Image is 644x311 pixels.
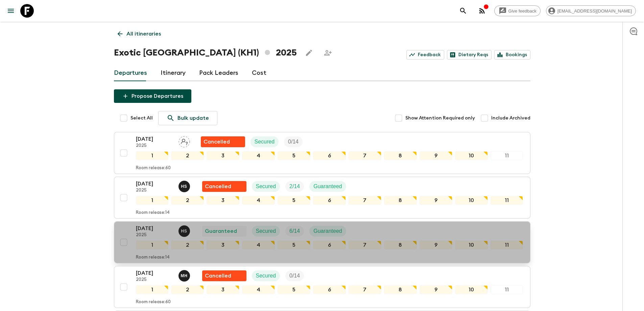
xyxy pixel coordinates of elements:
[278,196,310,205] div: 5
[126,30,161,38] p: All itineraries
[114,65,147,81] a: Departures
[114,177,530,219] button: [DATE]2025Hong SarouFlash Pack cancellationSecuredTrip FillGuaranteed1234567891011Room release:14
[420,196,452,205] div: 9
[171,196,204,205] div: 2
[321,46,335,60] span: Share this itinerary
[285,181,304,192] div: Trip Fill
[136,224,173,232] p: [DATE]
[289,182,300,191] p: 2 / 14
[255,138,275,146] p: Secured
[171,151,204,160] div: 2
[278,151,310,160] div: 5
[178,181,191,192] button: HS
[205,272,231,280] p: Cancelled
[313,285,346,294] div: 6
[136,143,173,149] p: 2025
[420,285,452,294] div: 9
[455,151,488,160] div: 10
[136,277,173,283] p: 2025
[289,272,300,280] p: 0 / 14
[114,46,297,60] h1: Exotic [GEOGRAPHIC_DATA] (KH1) 2025
[136,285,169,294] div: 1
[242,241,275,249] div: 4
[491,151,523,160] div: 11
[302,46,316,60] button: Edit this itinerary
[136,255,170,260] p: Room release: 14
[199,65,238,81] a: Pack Leaders
[384,285,417,294] div: 8
[447,50,492,60] a: Dietary Reqs
[114,266,530,308] button: [DATE]2025Mr. Heng Pringratana (Prefer name : James)Flash Pack cancellationSecuredTrip Fill123456...
[4,4,18,18] button: menu
[181,273,188,279] p: M H
[455,241,488,249] div: 10
[405,115,475,121] span: Show Attention Required only
[289,227,300,235] p: 6 / 14
[313,196,346,205] div: 6
[114,89,191,103] button: Propose Departures
[136,232,173,238] p: 2025
[256,182,276,191] p: Secured
[554,8,636,14] span: [EMAIL_ADDRESS][DOMAIN_NAME]
[136,210,170,216] p: Room release: 14
[207,196,239,205] div: 3
[136,151,169,160] div: 1
[285,270,304,281] div: Trip Fill
[384,151,417,160] div: 8
[136,165,171,171] p: Room release: 60
[178,272,191,277] span: Mr. Heng Pringratana (Prefer name : James)
[313,151,346,160] div: 6
[242,285,275,294] div: 4
[136,180,173,188] p: [DATE]
[205,227,237,235] p: Guaranteed
[207,285,239,294] div: 3
[178,227,191,233] span: Hong Sarou
[202,270,246,281] div: Flash Pack cancellation
[242,151,275,160] div: 4
[136,269,173,277] p: [DATE]
[252,65,266,81] a: Cost
[406,50,444,60] a: Feedback
[251,136,279,147] div: Secured
[505,8,540,14] span: Give feedback
[278,241,310,249] div: 5
[178,270,191,282] button: MH
[491,196,523,205] div: 11
[207,241,239,249] div: 3
[171,285,204,294] div: 2
[313,182,342,191] p: Guaranteed
[491,115,530,121] span: Include Archived
[313,227,342,235] p: Guaranteed
[204,138,230,146] p: Cancelled
[136,188,173,193] p: 2025
[136,196,169,205] div: 1
[201,136,245,147] div: Flash Pack cancellation
[420,241,452,249] div: 9
[546,5,636,16] div: [EMAIL_ADDRESS][DOMAIN_NAME]
[158,111,217,125] a: Bulk update
[491,241,523,249] div: 11
[455,196,488,205] div: 10
[384,241,417,249] div: 8
[384,196,417,205] div: 8
[456,4,470,18] button: search adventures
[202,181,246,192] div: Flash Pack cancellation
[171,241,204,249] div: 2
[494,5,541,16] a: Give feedback
[349,285,381,294] div: 7
[136,299,171,305] p: Room release: 60
[161,65,186,81] a: Itinerary
[181,184,187,189] p: H S
[491,285,523,294] div: 11
[114,132,530,174] button: [DATE]2025Assign pack leaderFlash Pack cancellationSecuredTrip Fill1234567891011Room release:60
[114,221,530,263] button: [DATE]2025Hong SarouGuaranteedSecuredTrip FillGuaranteed1234567891011Room release:14
[181,228,187,234] p: H S
[178,138,190,143] span: Assign pack leader
[252,270,280,281] div: Secured
[130,115,153,121] span: Select All
[494,50,530,60] a: Bookings
[278,285,310,294] div: 5
[349,151,381,160] div: 7
[285,226,304,237] div: Trip Fill
[178,225,191,237] button: HS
